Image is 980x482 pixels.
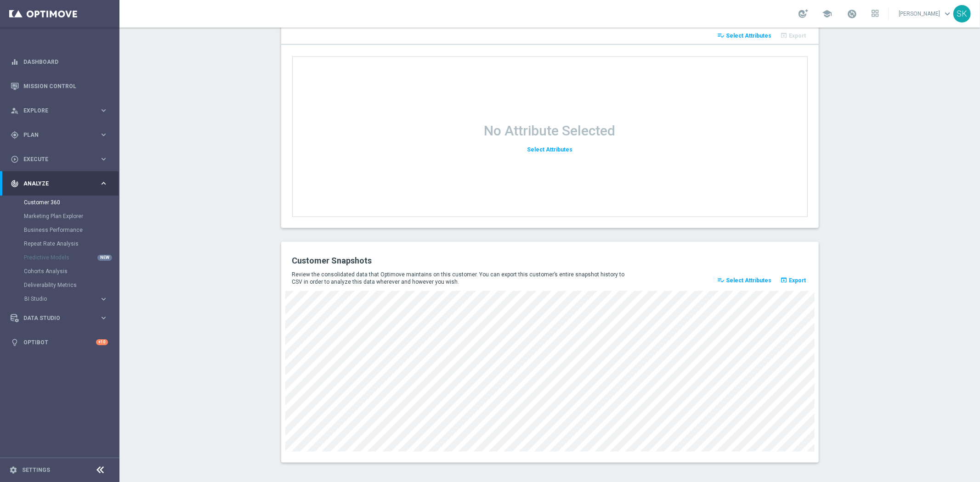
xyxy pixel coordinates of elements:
button: open_in_browser Export [779,274,808,287]
i: track_changes [11,179,19,188]
i: open_in_browser [781,276,788,284]
i: keyboard_arrow_right [99,106,108,115]
span: Select Attributes [726,33,772,39]
button: equalizer Dashboard [10,58,108,66]
i: equalizer [11,58,19,66]
i: playlist_add_check [718,276,725,284]
div: Deliverability Metrics [24,278,119,292]
i: keyboard_arrow_right [99,155,108,163]
span: BI Studio [24,296,90,302]
button: Select Attributes [526,144,574,156]
div: Repeat Rate Analysis [24,237,119,251]
div: Customer 360 [24,196,119,209]
span: Explore [23,108,99,113]
button: BI Studio keyboard_arrow_right [24,295,108,303]
div: Dashboard [11,50,108,74]
div: BI Studio [24,292,119,306]
a: Business Performance [24,226,96,234]
h1: No Attribute Selected [484,123,616,139]
span: Analyze [23,181,99,186]
span: Select Attributes [527,146,572,153]
div: Cohorts Analysis [24,264,119,278]
button: playlist_add_check Select Attributes [716,29,773,42]
div: +10 [96,339,108,345]
button: play_circle_outline Execute keyboard_arrow_right [10,156,108,163]
i: playlist_add_check [718,32,725,39]
span: school [822,9,832,19]
div: Predictive Models [24,251,119,264]
a: Dashboard [23,50,108,74]
div: Analyze [11,179,99,188]
a: Settings [22,467,50,473]
button: lightbulb Optibot +10 [10,339,108,346]
a: Marketing Plan Explorer [24,213,96,220]
i: keyboard_arrow_right [99,130,108,139]
div: SK [953,5,971,22]
button: Mission Control [10,83,108,90]
div: Business Performance [24,223,119,237]
i: person_search [11,106,19,115]
button: track_changes Analyze keyboard_arrow_right [10,180,108,187]
h2: Customer Snapshots [292,255,543,266]
div: Explore [11,106,99,115]
a: [PERSON_NAME]keyboard_arrow_down [898,7,953,21]
i: lightbulb [11,338,19,347]
i: settings [9,466,17,474]
button: Data Studio keyboard_arrow_right [10,314,108,322]
div: Marketing Plan Explorer [24,209,119,223]
a: Repeat Rate Analysis [24,240,96,247]
span: Plan [23,132,99,138]
i: keyboard_arrow_right [99,295,108,303]
span: Data Studio [23,315,99,321]
span: Select Attributes [726,277,772,284]
p: Review the consolidated data that Optimove maintains on this customer. You can export this custom... [292,271,631,286]
span: Execute [23,157,99,162]
div: Mission Control [11,74,108,98]
button: playlist_add_check Select Attributes [716,274,773,287]
button: person_search Explore keyboard_arrow_right [10,107,108,114]
button: gps_fixed Plan keyboard_arrow_right [10,131,108,139]
a: Deliverability Metrics [24,281,96,289]
a: Optibot [23,330,96,354]
i: play_circle_outline [11,155,19,163]
i: keyboard_arrow_right [99,314,108,322]
span: Export [789,277,806,284]
div: Optibot [11,330,108,354]
i: keyboard_arrow_right [99,179,108,188]
a: Customer 360 [24,199,96,206]
div: Data Studio [11,314,99,322]
div: Plan [11,131,99,139]
div: BI Studio [24,296,99,302]
div: Execute [11,155,99,163]
span: keyboard_arrow_down [942,9,952,19]
div: NEW [97,255,112,261]
a: Mission Control [23,74,108,98]
i: gps_fixed [11,131,19,139]
a: Cohorts Analysis [24,268,96,275]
